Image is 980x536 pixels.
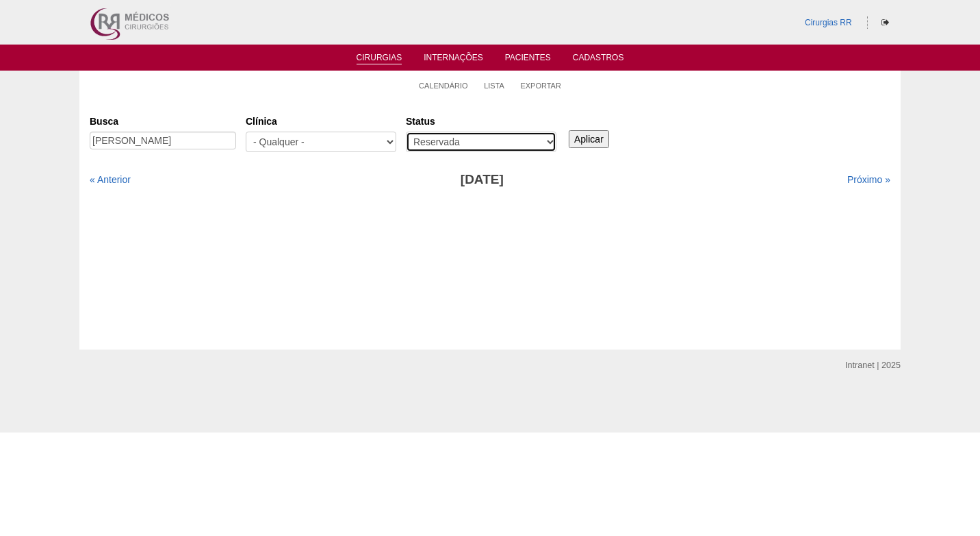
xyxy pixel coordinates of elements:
h3: [DATE] [282,170,682,190]
div: Intranet | 2025 [845,358,901,372]
label: Busca [90,114,236,128]
a: « Anterior [90,174,131,185]
label: Clínica [246,114,396,128]
a: Calendário [419,81,468,90]
i: Sair [881,19,889,27]
a: Exportar [520,81,561,90]
input: Aplicar [569,130,609,148]
a: Próximo » [847,174,890,185]
a: Lista [484,81,504,90]
a: Internações [424,53,483,66]
label: Status [406,114,556,128]
a: Cirurgias [357,53,402,64]
a: Pacientes [505,53,551,66]
input: Digite os termos que você deseja procurar. [90,132,236,149]
a: Cirurgias RR [805,18,852,27]
a: Cadastros [573,53,624,66]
